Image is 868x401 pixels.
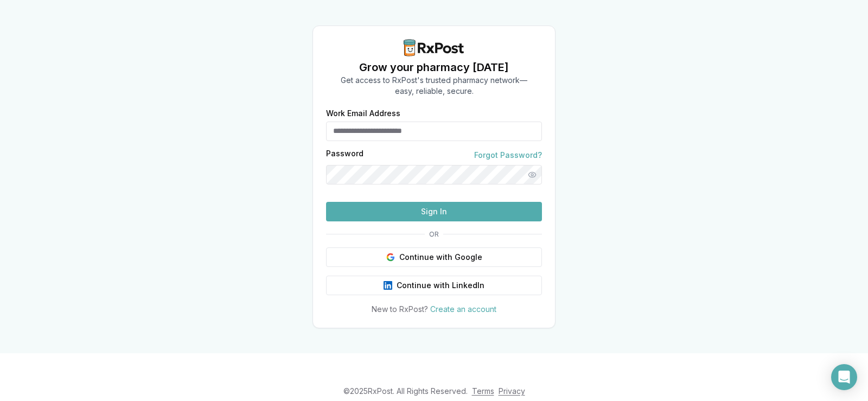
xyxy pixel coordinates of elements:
[326,150,363,161] label: Password
[522,165,542,184] button: Show password
[341,60,527,75] h1: Grow your pharmacy [DATE]
[372,304,428,314] span: New to RxPost?
[326,110,542,117] label: Work Email Address
[399,39,469,56] img: RxPost Logo
[386,253,395,262] img: Google
[474,150,542,161] a: Forgot Password?
[326,247,542,267] button: Continue with Google
[430,304,496,314] a: Create an account
[425,230,443,239] span: OR
[499,386,525,396] a: Privacy
[326,202,542,221] button: Sign In
[472,386,494,396] a: Terms
[341,75,527,97] p: Get access to RxPost's trusted pharmacy network— easy, reliable, secure.
[831,364,857,390] div: Open Intercom Messenger
[326,276,542,295] button: Continue with LinkedIn
[384,281,392,290] img: LinkedIn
